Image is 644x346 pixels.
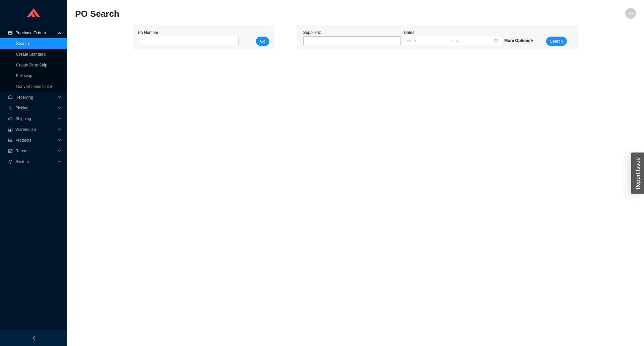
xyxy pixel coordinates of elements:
[16,73,32,78] a: Followup
[16,41,29,46] a: Search
[407,37,446,44] input: From
[15,113,56,124] span: Shipping
[448,38,452,43] span: swap-right
[504,38,534,43] span: More Options
[448,38,452,43] span: to
[302,29,402,46] div: Suppliers:
[8,149,13,153] span: fund
[16,63,47,67] a: Create Drop Ship
[550,38,563,45] span: Search
[15,124,56,135] span: Warehouse
[8,138,13,142] span: read
[402,29,503,46] div: Dates:
[256,37,269,46] button: Go
[530,39,534,43] span: caret-right
[15,135,56,146] span: Products
[75,8,496,20] h2: PO Search
[15,92,56,103] span: Receiving
[16,52,46,57] a: Create Standard
[8,31,13,35] span: credit-card
[16,84,52,89] a: Convert Items to DS
[15,28,56,38] span: Purchase Orders
[15,156,56,167] span: System
[138,29,236,46] div: Po Number:
[15,103,56,113] span: Picking
[32,336,36,340] span: left
[260,38,265,45] span: Go
[628,8,634,19] span: RM
[8,160,13,164] span: setting
[546,37,567,46] button: Search
[15,146,56,156] span: Reports
[454,37,494,44] input: To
